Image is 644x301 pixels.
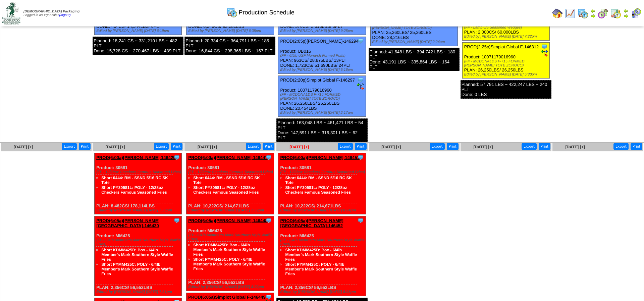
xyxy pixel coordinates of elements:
img: calendarprod.gif [227,7,237,18]
img: zoroco-logo-small.webp [2,2,20,24]
a: (logout) [59,13,71,17]
div: Planned: 57,791 LBS ~ 422,247 LBS ~ 240 PLT Done: 0 LBS [461,80,551,99]
div: Edited by [PERSON_NAME] [DATE] 8:00pm [188,285,273,289]
a: PROD(6:05a)[PERSON_NAME]-146448 [188,218,267,223]
div: Edited by [PERSON_NAME] [DATE] 2:24am [372,40,458,44]
button: Export [62,143,77,150]
div: Planned: 20,334 CS ~ 364,791 LBS ~ 185 PLT Done: 16,844 CS ~ 298,365 LBS ~ 167 PLT [184,37,275,55]
img: Tooltip [265,154,272,161]
a: PROD(2:25p)Simplot Global F-146312 [464,44,539,49]
button: Print [631,143,642,150]
a: [DATE] [+] [106,145,125,149]
div: Edited by [PERSON_NAME] [DATE] 2:17am [280,111,365,115]
img: arrowright.gif [590,13,596,19]
div: Edited by [PERSON_NAME] [DATE] 8:04pm [280,208,365,212]
div: Edited by [PERSON_NAME] [DATE] 7:33pm [96,208,181,212]
img: calendarblend.gif [598,8,608,19]
a: PROD(6:05a)Simplot Global F-146449 [188,295,265,300]
button: Print [355,143,367,150]
div: Product: MM425 PLAN: 2,356CS / 56,552LBS [95,216,182,296]
img: arrowleft.gif [590,8,596,13]
div: Edited by [PERSON_NAME] [DATE] 8:06pm [280,290,365,294]
img: Tooltip [357,154,364,161]
div: Product: 30581 PLAN: 10,222CS / 214,671LBS [278,153,366,214]
img: Tooltip [173,154,180,161]
a: PROD(6:05a)[PERSON_NAME][GEOGRAPHIC_DATA]-146452 [280,218,343,228]
div: Planned: 163,048 LBS ~ 461,421 LBS ~ 54 PLT Done: 147,591 LBS ~ 316,301 LBS ~ 62 PLT [276,118,367,142]
a: PROD(6:00a)[PERSON_NAME]-146429 [96,155,175,160]
a: PROD(2:20p)Simplot Global F-146297 [280,78,355,83]
button: Print [447,143,459,150]
a: PROD(6:05a)[PERSON_NAME][GEOGRAPHIC_DATA]-146430 [96,218,160,228]
button: Export [613,143,629,150]
a: PROD(6:00a)[PERSON_NAME]-146451 [280,155,359,160]
img: arrowleft.gif [623,8,629,13]
a: Short 6444: RM - SSND 5/16 RC SK Tote [285,175,352,185]
img: ediSmall.gif [357,83,364,90]
div: Product: 30581 PLAN: 10,222CS / 214,671LBS [186,153,274,214]
img: calendarinout.gif [610,8,621,19]
div: Planned: 18,241 CS ~ 331,210 LBS ~ 482 PLT Done: 15,728 CS ~ 270,467 LBS ~ 439 PLT [93,37,183,55]
img: Tooltip [265,294,272,300]
img: Tooltip [357,217,364,224]
button: Export [522,143,537,150]
img: line_graph.gif [565,8,576,19]
img: calendarcustomer.gif [631,8,641,19]
img: Tooltip [357,77,364,83]
div: Edited by [PERSON_NAME] [DATE] 9:25pm [280,29,365,33]
a: [DATE] [+] [289,145,309,149]
a: [DATE] [+] [473,145,493,149]
div: Product: UB016 PLAN: 963CS / 28,875LBS / 13PLT DONE: 1,723CS / 51,690LBS / 24PLT [278,37,366,74]
a: Short PYMM425C: POLY - 6/4lb Member's Mark Southern Style Waffle Fries [101,262,173,276]
span: [DEMOGRAPHIC_DATA] Packaging [23,10,79,13]
div: (FP - MCDONALDS F-715 FORMED [PERSON_NAME] TOTE ZOROCO) [464,59,549,67]
button: Export [430,143,445,150]
div: Edited by [PERSON_NAME] [DATE] 5:16pm [280,68,365,72]
div: (FP - 12/28oz Checkers Famous Seasoned Fries) [280,170,365,174]
div: Product: MM425 PLAN: 2,356CS / 56,552LBS [186,216,274,291]
div: Edited by [PERSON_NAME] [DATE] 6:35pm [188,29,273,33]
div: Product: 10071179016960 PLAN: 26,250LBS / 26,250LBS DONE: 20,454LBS [278,76,366,117]
span: [DATE] [+] [14,145,33,149]
button: Print [171,143,182,150]
img: Tooltip [173,217,180,224]
a: Short PY30581L: POLY - 12/28oz Checkers Famous Seasoned Fries [193,185,259,195]
div: Edited by [PERSON_NAME] [DATE] 5:30pm [464,72,549,77]
a: Short PYMM425C: POLY - 6/4lb Member's Mark Southern Style Waffle Fries [193,257,265,271]
button: Export [338,143,353,150]
button: Print [79,143,91,150]
a: PROD(2:05p)[PERSON_NAME]-146294 [280,39,358,44]
a: Short KDMM425B: Box - 6/4lb Member's Mark Southern Style Waffle Fries [101,248,173,262]
div: Product: 30581 PLAN: 8,482CS / 178,114LBS [95,153,182,214]
div: Edited by [PERSON_NAME] [DATE] 7:59pm [188,208,273,212]
a: Short 6444: RM - SSND 5/16 RC SK Tote [193,175,260,185]
div: Edited by [PERSON_NAME] [DATE] 7:31pm [96,290,181,294]
div: Edited by [PERSON_NAME] [DATE] 7:22pm [464,35,549,39]
img: Tooltip [541,43,548,50]
a: Short KDMM425B: Box - 6/4lb Member's Mark Southern Style Waffle Fries [285,248,357,262]
a: [DATE] [+] [566,145,585,149]
div: (FP - 6/4lb Member's Mark Southern Style Waffle Fries) [188,233,273,241]
div: Product: 10071179016960 PLAN: 26,250LBS / 26,250LBS [462,43,549,79]
a: [DATE] [+] [381,145,401,149]
img: Tooltip [357,38,364,44]
button: Print [263,143,274,150]
div: (FP - 12/28oz Checkers Famous Seasoned Fries) [96,170,181,174]
img: ediSmall.gif [541,50,548,57]
button: Print [539,143,550,150]
span: Production Schedule [239,9,294,16]
div: (FP - MCDONALDS F-715 FORMED [PERSON_NAME] TOTE ZOROCO) [280,93,365,101]
a: PROD(6:00a)[PERSON_NAME]-146447 [188,155,267,160]
div: Edited by [PERSON_NAME] [DATE] 6:19pm [96,29,181,33]
img: Tooltip [265,217,272,224]
div: (FP - 6/5lb USF Monarch Formed Puffs) [280,54,365,58]
div: Planned: 41,648 LBS ~ 394,742 LBS ~ 180 PLT Done: 43,191 LBS ~ 335,864 LBS ~ 164 PLT [369,48,460,71]
a: Short PY30581L: POLY - 12/28oz Checkers Famous Seasoned Fries [101,185,167,195]
button: Export [246,143,261,150]
div: Product: MM425 PLAN: 2,356CS / 56,552LBS [278,216,366,296]
div: (FP - 6/4lb Member's Mark Southern Style Waffle Fries) [96,238,181,246]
